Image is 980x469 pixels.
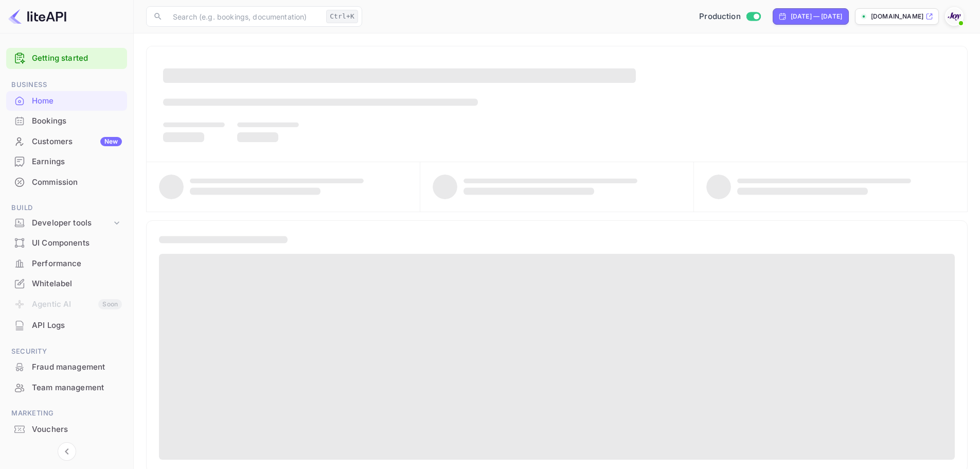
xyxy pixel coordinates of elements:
[791,12,842,21] div: [DATE] — [DATE]
[6,357,127,377] div: Fraud management
[58,442,76,461] button: Collapse navigation
[6,48,127,69] div: Getting started
[6,316,127,335] a: API Logs
[326,10,358,23] div: Ctrl+K
[32,136,122,148] div: Customers
[32,278,122,290] div: Whitelabel
[6,420,127,440] div: Vouchers
[32,156,122,168] div: Earnings
[6,152,127,171] a: Earnings
[32,53,122,64] a: Getting started
[699,11,741,23] span: Production
[6,346,127,357] span: Security
[6,111,127,130] a: Bookings
[773,8,849,25] div: Click to change the date range period
[32,258,122,270] div: Performance
[32,217,112,229] div: Developer tools
[946,8,963,25] img: With Joy
[6,132,127,151] a: CustomersNew
[6,378,127,397] a: Team management
[6,152,127,172] div: Earnings
[32,382,122,394] div: Team management
[6,274,127,294] div: Whitelabel
[6,91,127,111] div: Home
[32,177,122,188] div: Commission
[8,8,66,25] img: LiteAPI logo
[6,79,127,91] span: Business
[6,274,127,293] a: Whitelabel
[167,6,322,27] input: Search (e.g. bookings, documentation)
[6,420,127,439] a: Vouchers
[6,172,127,193] div: Commission
[32,115,122,127] div: Bookings
[6,132,127,152] div: CustomersNew
[32,361,122,373] div: Fraud management
[6,357,127,376] a: Fraud management
[871,12,923,21] p: [DOMAIN_NAME]
[6,172,127,192] a: Commission
[6,316,127,336] div: API Logs
[6,111,127,131] div: Bookings
[6,378,127,398] div: Team management
[6,408,127,419] span: Marketing
[32,424,122,436] div: Vouchers
[6,233,127,252] a: UI Components
[100,137,122,146] div: New
[6,214,127,232] div: Developer tools
[6,254,127,274] div: Performance
[32,320,122,332] div: API Logs
[695,11,764,23] div: Switch to Sandbox mode
[6,91,127,110] a: Home
[6,254,127,273] a: Performance
[6,202,127,214] span: Build
[32,237,122,249] div: UI Components
[6,233,127,253] div: UI Components
[32,95,122,107] div: Home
